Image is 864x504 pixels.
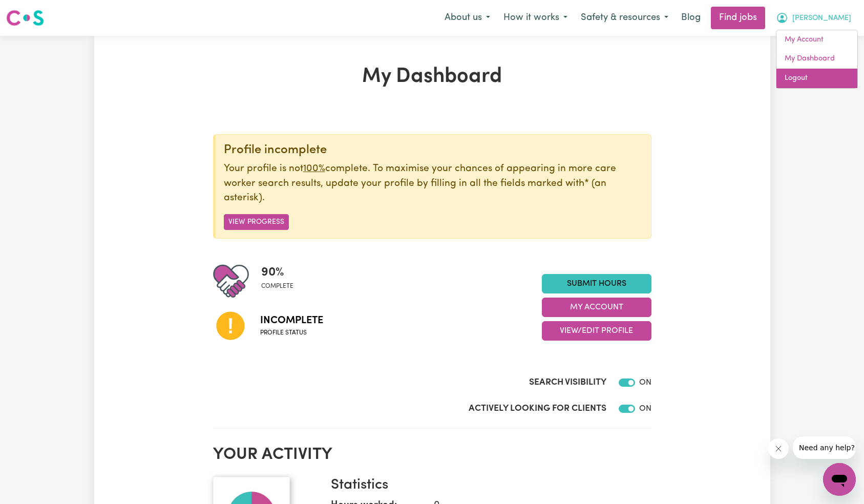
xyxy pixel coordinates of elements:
a: Find jobs [711,7,765,29]
button: About us [438,7,497,29]
span: [PERSON_NAME] [792,13,851,24]
span: ON [639,405,651,413]
a: My Dashboard [776,49,857,69]
a: My Account [776,30,857,50]
div: Profile incomplete [224,143,643,158]
a: Submit Hours [542,274,651,293]
iframe: Message from company [793,436,856,459]
u: 100% [303,164,325,174]
button: View/Edit Profile [542,321,651,341]
span: Incomplete [260,313,323,328]
h2: Your activity [213,445,651,465]
label: Search Visibility [529,376,606,389]
a: Logout [776,69,857,88]
button: How it works [497,7,574,29]
h3: Statistics [331,477,643,494]
a: Blog [675,7,707,29]
span: 90 % [261,263,293,282]
button: View Progress [224,214,289,230]
div: Profile completeness: 90% [261,263,302,299]
h1: My Dashboard [213,65,651,89]
iframe: Close message [768,438,789,459]
iframe: Button to launch messaging window [823,463,856,496]
p: Your profile is not complete. To maximise your chances of appearing in more care worker search re... [224,162,643,206]
button: Safety & resources [574,7,675,29]
button: My Account [769,7,858,29]
span: ON [639,379,651,387]
span: complete [261,282,293,291]
label: Actively Looking for Clients [469,402,606,415]
span: Profile status [260,328,323,338]
a: Careseekers logo [6,6,44,30]
div: My Account [776,30,858,89]
img: Careseekers logo [6,9,44,27]
button: My Account [542,298,651,317]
